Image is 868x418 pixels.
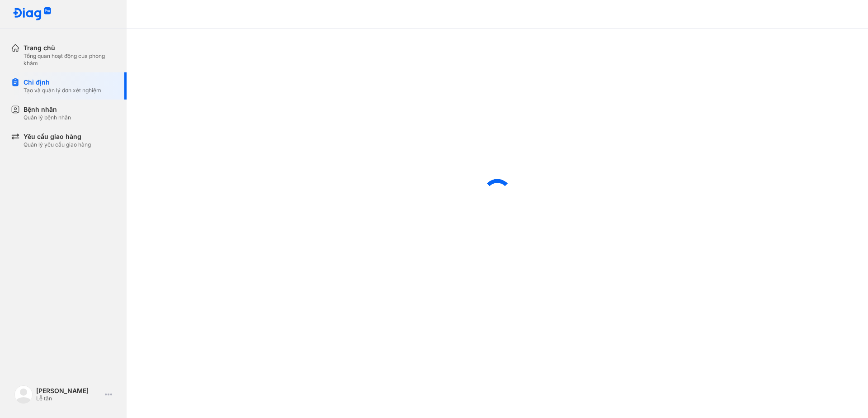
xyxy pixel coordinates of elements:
[24,78,101,87] div: Chỉ định
[24,105,71,114] div: Bệnh nhân
[24,52,116,67] div: Tổng quan hoạt động của phòng khám
[14,385,33,404] img: logo
[36,387,101,395] div: [PERSON_NAME]
[24,141,91,148] div: Quản lý yêu cầu giao hàng
[13,7,52,21] img: logo
[24,43,116,52] div: Trang chủ
[36,395,101,402] div: Lễ tân
[24,132,91,141] div: Yêu cầu giao hàng
[24,114,71,121] div: Quản lý bệnh nhân
[24,87,101,94] div: Tạo và quản lý đơn xét nghiệm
